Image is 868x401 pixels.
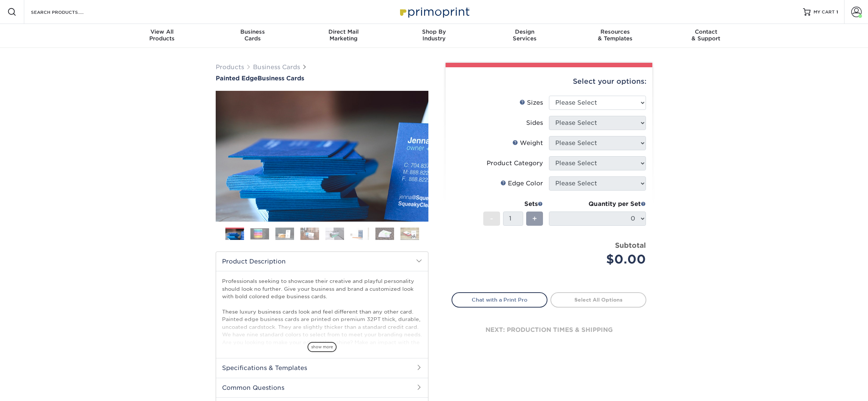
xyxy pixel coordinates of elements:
a: View AllProducts [117,24,207,48]
img: Primoprint [397,4,471,20]
a: Products [216,64,244,71]
div: Industry [389,28,480,42]
strong: Subtotal [615,241,646,249]
div: Product Category [487,159,543,168]
h2: Common Questions [216,378,428,397]
span: View All [117,28,207,35]
div: & Support [661,28,751,42]
div: Select your options: [452,67,646,96]
h2: Product Description [216,252,428,271]
a: Shop ByIndustry [389,24,480,48]
h1: Business Cards [216,75,428,82]
span: show more [307,342,337,352]
span: Direct Mail [298,28,389,35]
img: Business Cards 08 [400,227,419,240]
div: Weight [512,139,543,148]
span: Shop By [389,28,480,35]
span: + [532,213,537,224]
div: Edge Color [500,179,543,188]
div: Products [117,28,207,42]
img: Business Cards 04 [300,227,319,240]
span: Painted Edge [216,75,257,82]
div: Sides [526,118,543,127]
img: Business Cards 07 [375,227,394,240]
a: DesignServices [479,24,570,48]
img: Business Cards 01 [225,225,244,244]
a: Select All Options [550,292,646,307]
div: & Templates [570,28,661,42]
div: $0.00 [555,250,646,268]
div: Sizes [519,98,543,107]
a: Resources& Templates [570,24,661,48]
span: Resources [570,28,661,35]
img: Business Cards 03 [275,227,294,240]
h2: Specifications & Templates [216,358,428,377]
a: Direct MailMarketing [298,24,389,48]
a: Painted EdgeBusiness Cards [216,75,428,82]
span: Design [479,28,570,35]
span: MY CART [814,9,835,15]
a: Contact& Support [661,24,751,48]
span: Business [207,28,298,35]
a: Business Cards [253,64,300,71]
div: Marketing [298,28,389,42]
input: SEARCH PRODUCTS..... [30,7,103,16]
span: 1 [836,9,838,15]
a: BusinessCards [207,24,298,48]
div: next: production times & shipping [452,308,646,352]
span: Contact [661,28,751,35]
div: Cards [207,28,298,42]
a: Chat with a Print Pro [452,292,547,307]
div: Sets [483,200,543,209]
div: Quantity per Set [549,200,646,209]
img: Business Cards 06 [350,227,369,240]
img: Painted Edge 01 [216,50,428,263]
img: Business Cards 02 [250,228,269,240]
div: Services [479,28,570,42]
img: Business Cards 05 [325,227,344,240]
span: - [490,213,493,224]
